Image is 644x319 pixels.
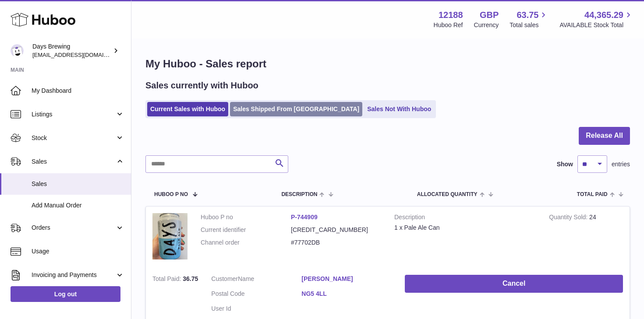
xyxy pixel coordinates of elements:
[517,9,538,21] span: 63.75
[32,247,124,256] span: Usage
[152,213,188,260] img: 121881680514664.jpg
[147,102,228,116] a: Current Sales with Huboo
[405,275,623,293] button: Cancel
[211,275,301,285] dt: Name
[32,158,115,166] span: Sales
[32,42,111,59] div: Days Brewing
[211,275,238,282] span: Customer
[577,192,608,197] span: Total paid
[434,21,463,29] div: Huboo Ref
[145,80,258,91] h2: Sales currently with Huboo
[11,44,24,57] img: helena@daysbrewing.com
[510,9,548,29] a: 63.75 Total sales
[145,57,630,71] h1: My Huboo - Sales report
[32,224,115,232] span: Orders
[291,238,381,247] dd: #77702DB
[211,290,301,300] dt: Postal Code
[32,134,115,142] span: Stock
[549,214,589,223] strong: Quantity Sold
[480,9,499,21] strong: GBP
[281,192,317,197] span: Description
[201,238,291,247] dt: Channel order
[32,201,124,210] span: Add Manual Order
[394,224,536,232] div: 1 x Pale Ale Can
[32,87,124,95] span: My Dashboard
[32,180,124,188] span: Sales
[559,9,633,29] a: 44,365.29 AVAILABLE Stock Total
[394,213,536,224] strong: Description
[11,286,120,302] a: Log out
[510,21,548,29] span: Total sales
[439,9,463,21] strong: 12188
[301,290,392,298] a: NG5 4LL
[474,21,499,29] div: Currency
[417,192,478,197] span: ALLOCATED Quantity
[211,305,301,313] dt: User Id
[32,271,115,279] span: Invoicing and Payments
[201,226,291,234] dt: Current identifier
[32,51,129,58] span: [EMAIL_ADDRESS][DOMAIN_NAME]
[579,127,630,145] button: Release All
[183,275,198,282] span: 36.75
[32,110,115,119] span: Listings
[301,275,392,283] a: [PERSON_NAME]
[612,160,630,168] span: entries
[542,207,630,269] td: 24
[557,160,573,168] label: Show
[584,9,623,21] span: 44,365.29
[364,102,434,116] a: Sales Not With Huboo
[154,192,188,197] span: Huboo P no
[291,226,381,234] dd: [CREDIT_CARD_NUMBER]
[559,21,633,29] span: AVAILABLE Stock Total
[152,275,183,284] strong: Total Paid
[201,213,291,221] dt: Huboo P no
[291,214,318,221] a: P-744909
[230,102,362,116] a: Sales Shipped From [GEOGRAPHIC_DATA]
